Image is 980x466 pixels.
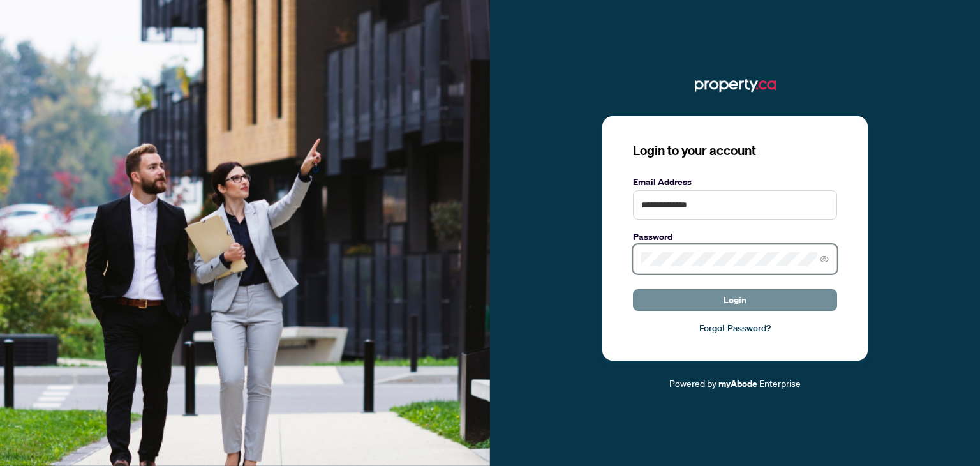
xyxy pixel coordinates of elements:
[724,290,746,310] span: Login
[695,75,776,96] img: ma-logo
[633,321,837,335] a: Forgot Password?
[633,142,837,160] h3: Login to your account
[820,255,829,264] span: eye
[633,230,837,244] label: Password
[633,175,837,189] label: Email Address
[669,377,716,389] span: Powered by
[633,289,837,311] button: Login
[759,377,801,389] span: Enterprise
[718,377,757,391] a: myAbode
